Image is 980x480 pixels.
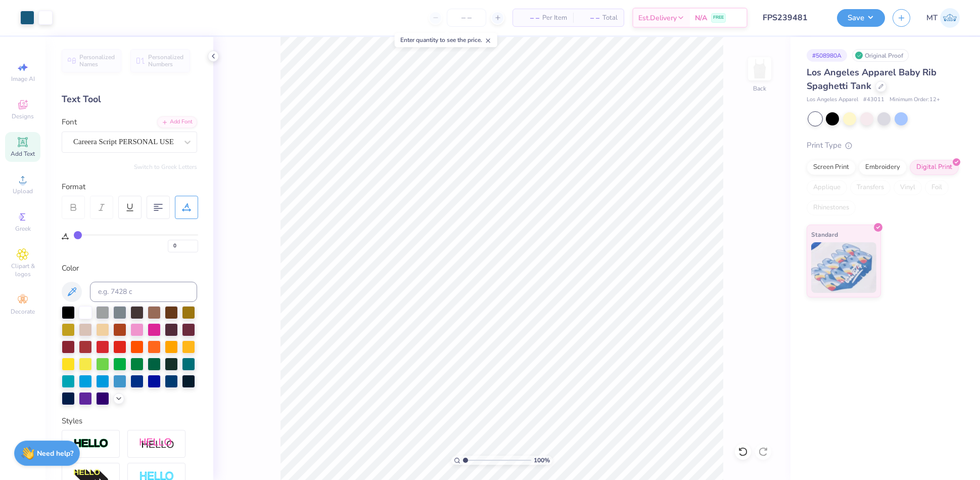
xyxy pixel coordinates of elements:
[157,116,197,128] div: Add Font
[602,13,618,23] span: Total
[750,59,770,79] img: Back
[12,112,34,120] span: Designs
[579,13,599,23] span: – –
[5,262,40,278] span: Clipart & logos
[148,54,184,68] span: Personalized Numbers
[755,8,829,28] input: Untitled Design
[807,140,960,151] div: Print Type
[890,96,940,104] span: Minimum Order: 12 +
[807,96,858,104] span: Los Angeles Apparel
[807,49,847,62] div: # 508980A
[519,13,539,23] span: – –
[62,116,77,128] label: Font
[395,33,497,47] div: Enter quantity to see the price.
[695,13,707,23] span: N/A
[811,242,876,293] img: Standard
[11,308,35,316] span: Decorate
[894,180,922,195] div: Vinyl
[638,13,677,23] span: Est. Delivery
[940,8,960,28] img: Michelle Tapire
[807,200,856,215] div: Rhinestones
[859,160,907,175] div: Embroidery
[926,8,960,28] a: MT
[73,438,109,450] img: Stroke
[62,181,198,193] div: Format
[134,163,197,171] button: Switch to Greek Letters
[62,93,197,106] div: Text Tool
[753,84,766,93] div: Back
[863,96,884,104] span: # 43011
[926,12,938,24] span: MT
[811,229,838,240] span: Standard
[534,456,550,465] span: 100 %
[90,282,197,302] input: e.g. 7428 c
[713,14,724,21] span: FREE
[807,160,856,175] div: Screen Print
[13,187,33,195] span: Upload
[79,54,115,68] span: Personalized Names
[11,75,35,83] span: Image AI
[62,415,197,427] div: Styles
[852,49,909,62] div: Original Proof
[910,160,959,175] div: Digital Print
[447,9,486,27] input: – –
[807,180,847,195] div: Applique
[15,225,31,233] span: Greek
[925,180,949,195] div: Foil
[11,150,35,158] span: Add Text
[139,438,174,450] img: Shadow
[850,180,891,195] div: Transfers
[807,66,937,92] span: Los Angeles Apparel Baby Rib Spaghetti Tank
[542,13,567,23] span: Per Item
[37,449,73,458] strong: Need help?
[62,263,197,274] div: Color
[837,9,885,27] button: Save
